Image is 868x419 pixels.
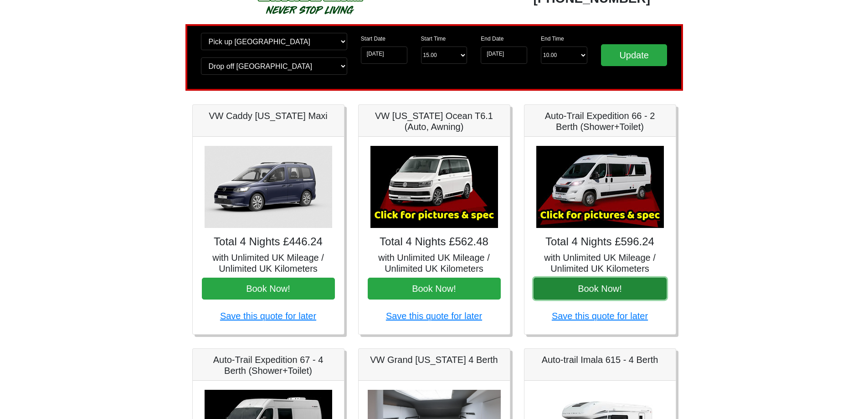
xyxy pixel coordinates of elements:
img: VW California Ocean T6.1 (Auto, Awning) [370,146,498,228]
h5: VW [US_STATE] Ocean T6.1 (Auto, Awning) [368,110,501,132]
a: Save this quote for later [386,311,482,321]
button: Book Now! [534,278,667,300]
img: Auto-Trail Expedition 66 - 2 Berth (Shower+Toilet) [536,146,664,228]
h5: VW Grand [US_STATE] 4 Berth [368,354,501,365]
h5: VW Caddy [US_STATE] Maxi [202,110,335,121]
a: Save this quote for later [552,311,648,321]
h5: with Unlimited UK Mileage / Unlimited UK Kilometers [534,252,667,274]
h5: Auto-Trail Expedition 67 - 4 Berth (Shower+Toilet) [202,354,335,376]
h4: Total 4 Nights £562.48 [368,235,501,248]
h4: Total 4 Nights £596.24 [534,235,667,248]
img: VW Caddy California Maxi [205,146,332,228]
button: Book Now! [368,278,501,300]
label: End Time [541,35,564,43]
h5: Auto-Trail Expedition 66 - 2 Berth (Shower+Toilet) [534,110,667,132]
label: Start Time [421,35,446,43]
h5: Auto-trail Imala 615 - 4 Berth [534,354,667,365]
input: Return Date [481,47,527,64]
label: Start Date [361,35,385,43]
h5: with Unlimited UK Mileage / Unlimited UK Kilometers [368,252,501,274]
input: Update [601,44,668,66]
h5: with Unlimited UK Mileage / Unlimited UK Kilometers [202,252,335,274]
button: Book Now! [202,278,335,300]
a: Save this quote for later [220,311,316,321]
input: Start Date [361,47,407,64]
label: End Date [481,35,503,43]
h4: Total 4 Nights £446.24 [202,235,335,248]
